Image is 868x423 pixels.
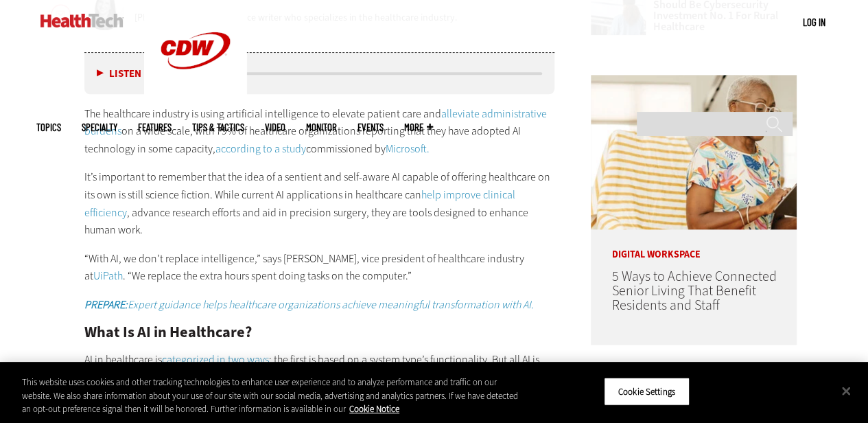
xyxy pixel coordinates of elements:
[84,168,555,238] p: It’s important to remember that the idea of a sentient and self-aware AI capable of offering heal...
[386,141,430,156] a: Microsoft.
[84,187,515,220] a: help improve clinical efficiency
[22,376,521,416] div: This website uses cookies and other tracking technologies to enhance user experience and to analy...
[611,267,776,315] a: 5 Ways to Achieve Connected Senior Living That Benefit Residents and Staff
[215,141,306,156] a: according to a study
[82,122,117,133] span: Specialty
[265,122,285,133] a: Video
[84,297,534,312] em: Expert guidance helps healthcare organizations achieve meaningful transformation with AI.
[831,376,861,406] button: Close
[84,297,534,312] a: PREPARE:Expert guidance helps healthcare organizations achieve meaningful transformation with AI.
[803,15,825,30] div: User menu
[84,297,128,312] strong: PREPARE:
[144,91,247,105] a: CDW
[604,377,690,406] button: Cookie Settings
[306,122,337,133] a: MonITor
[36,122,61,133] span: Topics
[803,16,825,28] a: Log in
[591,229,797,260] p: Digital Workspace
[192,122,244,133] a: Tips & Tactics
[40,14,124,27] img: Home
[138,122,172,133] a: Features
[591,75,797,229] img: Networking Solutions for Senior Living
[84,351,555,386] p: AI in healthcare is ; the first is based on a system type’s functionality. But all AI is not crea...
[357,122,384,133] a: Events
[84,325,555,340] h2: What Is AI in Healthcare?
[93,268,123,283] a: UiPath
[162,352,269,367] a: categorized in two ways
[349,403,399,415] a: More information about your privacy
[404,122,433,133] span: More
[84,250,555,285] p: “With AI, we don’t replace intelligence,” says [PERSON_NAME], vice president of healthcare indust...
